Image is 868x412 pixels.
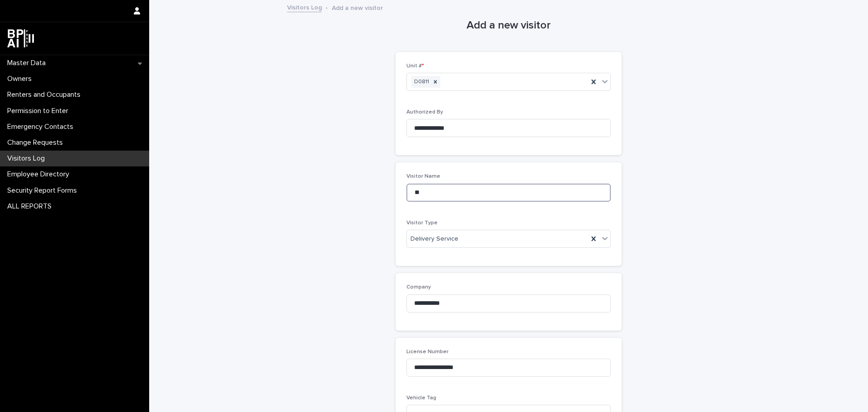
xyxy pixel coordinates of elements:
div: D0811 [411,76,430,88]
span: Visitor Type [406,220,438,226]
p: Emergency Contacts [4,123,80,131]
p: Owners [4,75,39,83]
p: Visitors Log [4,154,52,163]
h1: Add a new visitor [396,19,622,32]
span: Unit # [406,63,424,69]
span: Authorized By [406,109,443,115]
p: Add a new visitor [332,2,383,12]
a: Visitors Log [287,2,322,12]
span: Delivery Service [410,234,458,244]
img: dwgmcNfxSF6WIOOXiGgu [7,29,34,47]
p: ALL REPORTS [4,202,59,211]
p: Renters and Occupants [4,90,88,99]
p: Change Requests [4,138,70,147]
span: Vehicle Tag [406,395,436,401]
span: License Number [406,349,448,355]
p: Permission to Enter [4,107,75,115]
p: Master Data [4,59,53,67]
span: Company [406,284,431,290]
p: Employee Directory [4,170,76,179]
span: Visitor Name [406,174,440,179]
p: Security Report Forms [4,186,84,195]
